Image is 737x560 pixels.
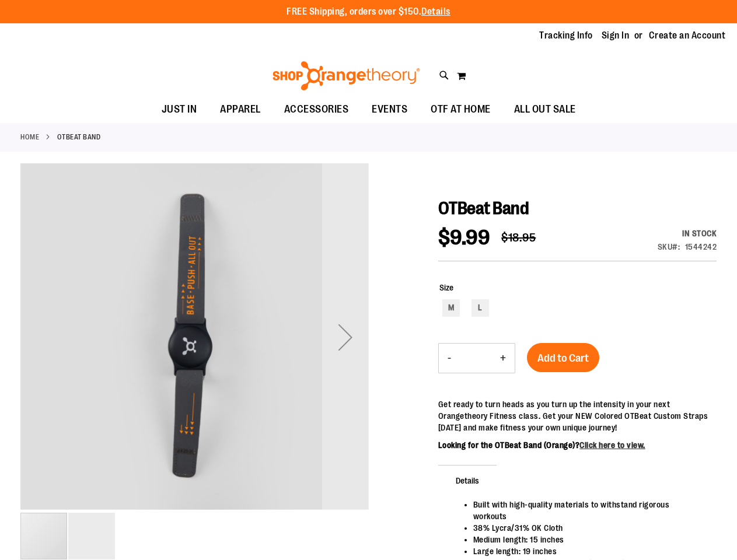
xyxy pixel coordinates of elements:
[438,440,645,450] b: Looking for the OTBeat Band (Orange)?
[20,132,39,142] a: Home
[579,440,645,450] a: Click here to view.
[57,132,101,142] strong: OTBeat Band
[431,96,491,123] span: OTF AT HOME
[162,96,197,123] span: JUST IN
[439,344,460,373] button: Decrease product quantity
[442,299,460,317] div: M
[658,228,717,239] div: Availability
[501,231,536,244] span: $18.95
[438,398,717,433] p: Get ready to turn heads as you turn up the intensity in your next Orangetheory Fitness class. Get...
[537,352,589,365] span: Add to Cart
[438,465,497,495] span: Details
[473,499,705,522] li: Built with high-quality materials to withstand rigorous workouts
[460,344,491,372] input: Product quantity
[284,96,349,123] span: ACCESSORIES
[649,29,726,42] a: Create an Account
[491,344,515,373] button: Increase product quantity
[220,96,261,123] span: APPAREL
[20,163,369,512] div: OTBeat Band
[271,61,422,90] img: Shop Orangetheory
[685,241,717,253] div: 1544242
[287,5,450,19] p: FREE Shipping, orders over $150.
[658,242,680,251] strong: SKU
[439,283,453,292] span: Size
[527,343,599,372] button: Add to Cart
[322,163,369,512] div: Next
[421,6,450,17] a: Details
[438,226,490,250] span: $9.99
[602,29,630,42] a: Sign In
[20,162,369,510] img: OTBeat Band
[539,29,593,42] a: Tracking Info
[473,545,705,557] li: Large length: 19 inches
[372,96,407,123] span: EVENTS
[658,228,717,239] div: In stock
[473,522,705,534] li: 38% Lycra/31% OK Cloth
[514,96,576,123] span: ALL OUT SALE
[438,198,529,218] span: OTBeat Band
[473,534,705,545] li: Medium length: 15 inches
[471,299,489,317] div: L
